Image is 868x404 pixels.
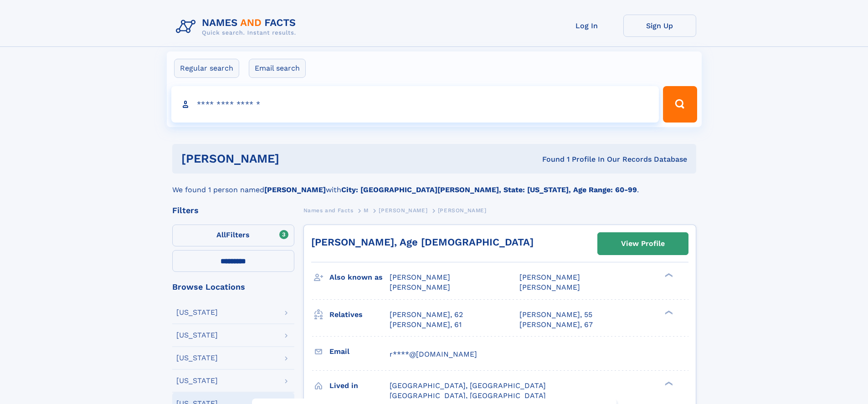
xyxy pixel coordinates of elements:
[379,205,427,216] a: [PERSON_NAME]
[171,86,659,123] input: search input
[623,15,696,37] a: Sign Up
[519,320,593,330] a: [PERSON_NAME], 67
[172,283,294,291] div: Browse Locations
[249,59,306,78] label: Email search
[390,381,546,390] span: [GEOGRAPHIC_DATA], [GEOGRAPHIC_DATA]
[390,310,463,320] a: [PERSON_NAME], 62
[341,185,637,194] b: City: [GEOGRAPHIC_DATA][PERSON_NAME], State: [US_STATE], Age Range: 60-99
[364,205,369,216] a: M
[264,185,326,194] b: [PERSON_NAME]
[172,206,294,215] div: Filters
[663,86,697,123] button: Search Button
[311,236,534,248] a: [PERSON_NAME], Age [DEMOGRAPHIC_DATA]
[390,273,450,281] span: [PERSON_NAME]
[519,273,580,281] span: [PERSON_NAME]
[329,378,390,394] h3: Lived in
[329,344,390,359] h3: Email
[390,283,450,291] span: [PERSON_NAME]
[176,377,218,384] div: [US_STATE]
[303,205,354,216] a: Names and Facts
[172,174,696,195] div: We found 1 person named with .
[216,230,226,239] span: All
[176,332,218,339] div: [US_STATE]
[172,225,294,246] label: Filters
[379,207,427,214] span: [PERSON_NAME]
[390,391,546,400] span: [GEOGRAPHIC_DATA], [GEOGRAPHIC_DATA]
[364,207,369,214] span: M
[176,309,218,316] div: [US_STATE]
[663,272,673,278] div: ❯
[174,59,239,78] label: Regular search
[438,207,487,214] span: [PERSON_NAME]
[390,320,462,330] a: [PERSON_NAME], 61
[329,270,390,285] h3: Also known as
[172,15,303,39] img: Logo Names and Facts
[550,15,623,37] a: Log In
[181,153,411,164] h1: [PERSON_NAME]
[663,309,673,315] div: ❯
[411,154,687,164] div: Found 1 Profile In Our Records Database
[519,283,580,291] span: [PERSON_NAME]
[329,307,390,322] h3: Relatives
[598,233,688,255] a: View Profile
[621,233,665,254] div: View Profile
[663,380,673,386] div: ❯
[519,310,592,320] a: [PERSON_NAME], 55
[176,354,218,362] div: [US_STATE]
